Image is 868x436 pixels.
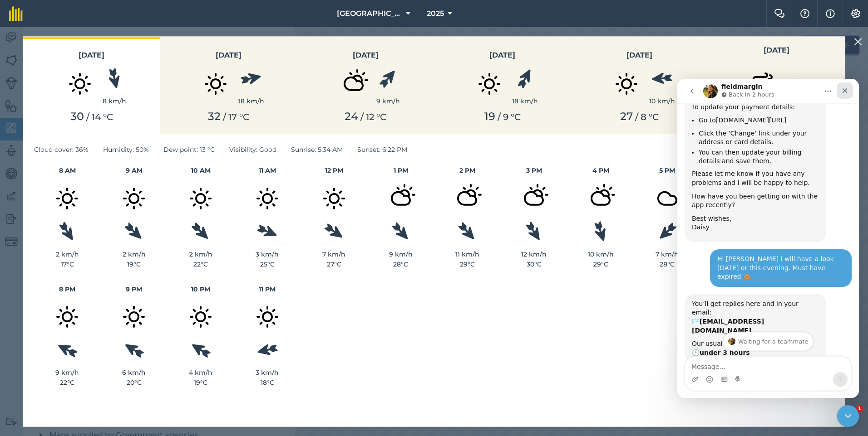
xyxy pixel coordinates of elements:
[367,259,434,269] div: 28 ° C
[160,37,297,134] button: [DATE]18 km/h32 / 17 °C
[238,96,264,106] div: 18 km/h
[15,136,142,153] div: Best wishes, Daisy
[302,49,429,61] h3: [DATE]
[101,378,168,388] div: 20 ° C
[634,259,700,269] div: 28 ° C
[501,259,567,269] div: 30 ° C
[390,220,412,243] img: svg%3e
[604,61,649,107] img: svg+xml;base64,PD94bWwgdmVyc2lvbj0iMS4wIiBlbmNvZGluZz0idXRmLTgiPz4KPCEtLSBHZW5lcmF0b3I6IEFkb2JlIE...
[44,176,90,221] img: svg+xml;base64,PD94bWwgdmVyc2lvbj0iMS4wIiBlbmNvZGluZz0idXRmLTgiPz4KPCEtLSBHZW5lcmF0b3I6IEFkb2JlIE...
[92,111,101,122] span: 14
[106,67,122,90] img: svg%3e
[523,219,545,243] img: svg%3e
[567,165,634,175] h4: 4 PM
[101,259,168,269] div: 19 ° C
[166,49,292,61] h3: [DATE]
[322,221,346,242] img: svg%3e
[58,297,65,304] button: Start recording
[168,284,234,294] h4: 10 PM
[15,91,142,108] div: Please let me know if you have any problems and I will be happy to help.
[377,67,399,90] img: svg%3e
[189,339,213,360] img: svg%3e
[444,176,490,221] img: svg+xml;base64,PD94bWwgdmVyc2lvbj0iMS4wIiBlbmNvZGluZz0idXRmLTgiPz4KPCEtLSBHZW5lcmF0b3I6IEFkb2JlIE...
[189,220,212,243] img: svg%3e
[651,72,673,85] img: svg%3e
[337,8,402,19] span: [GEOGRAPHIC_DATA][PERSON_NAME]
[856,405,863,412] span: 1
[357,145,407,155] span: Sunset : 6:22 PM
[44,294,90,339] img: svg+xml;base64,PD94bWwgdmVyc2lvbj0iMS4wIiBlbmNvZGluZz0idXRmLTgiPz4KPCEtLSBHZW5lcmF0b3I6IEFkb2JlIE...
[291,145,343,155] span: Sunrise : 5:34 AM
[156,293,170,308] button: Send a message…
[577,49,703,61] h3: [DATE]
[366,111,374,122] span: 12
[512,96,538,106] div: 18 km/h
[34,249,101,259] div: 2 km/h
[345,110,358,123] span: 24
[301,249,367,259] div: 7 km/h
[571,37,708,134] button: [DATE]10 km/h27 / 8 °C
[168,249,234,259] div: 2 km/h
[376,96,400,106] div: 9 km/h
[43,297,50,304] button: Gif picker
[439,49,566,61] h3: [DATE]
[103,96,126,106] div: 8 km/h
[8,278,174,293] textarea: Message…
[22,270,73,277] b: under 3 hours
[7,215,149,284] div: You’ll get replies here and in your email:✉️[EMAIL_ADDRESS][DOMAIN_NAME]Our usual reply time🕒unde...
[641,111,646,122] span: 8
[234,284,301,294] h4: 11 PM
[51,259,58,266] img: Profile image for Daisy
[311,176,357,221] img: svg+xml;base64,PD94bWwgdmVyc2lvbj0iMS4wIiBlbmNvZGluZz0idXRmLTgiPz4KPCEtLSBHZW5lcmF0b3I6IEFkb2JlIE...
[34,378,101,388] div: 22 ° C
[15,113,142,131] div: How have you been getting on with the app recently?
[378,176,424,221] img: svg+xml;base64,PD94bWwgdmVyc2lvbj0iMS4wIiBlbmNvZGluZz0idXRmLTgiPz4KPCEtLSBHZW5lcmF0b3I6IEFkb2JlIE...
[578,176,623,221] img: svg+xml;base64,PD94bWwgdmVyc2lvbj0iMS4wIiBlbmNvZGluZz0idXRmLTgiPz4KPCEtLSBHZW5lcmF0b3I6IEFkb2JlIE...
[168,259,234,269] div: 22 ° C
[29,49,155,61] h3: [DATE]
[467,61,512,107] img: svg+xml;base64,PD94bWwgdmVyc2lvbj0iMS4wIiBlbmNvZGluZz0idXRmLTgiPz4KPCEtLSBHZW5lcmF0b3I6IEFkb2JlIE...
[708,37,845,134] button: [DATE]3.5mm29 km/h26 / 16 °C
[101,368,168,378] div: 6 km/h
[434,259,501,269] div: 29 ° C
[57,61,103,107] img: svg+xml;base64,PD94bWwgdmVyc2lvbj0iMS4wIiBlbmNvZGluZz0idXRmLTgiPz4KPCEtLSBHZW5lcmF0b3I6IEFkb2JlIE...
[34,284,101,294] h4: 8 PM
[101,249,168,259] div: 2 km/h
[799,9,810,18] img: A question mark icon
[434,165,501,175] h4: 2 PM
[592,220,610,243] img: svg%3e
[645,176,690,221] img: svg+xml;base64,PD94bWwgdmVyc2lvbj0iMS4wIiBlbmNvZGluZz0idXRmLTgiPz4KPCEtLSBHZW5lcmF0b3I6IEFkb2JlIE...
[854,36,862,47] img: svg+xml;base64,PHN2ZyB4bWxucz0iaHR0cDovL3d3dy53My5vcmcvMjAwMC9zdmciIHdpZHRoPSIyMiIgaGVpZ2h0PSIzMC...
[677,79,859,398] iframe: Intercom live chat
[15,221,142,256] div: You’ll get replies here and in your email: ✉️
[234,368,301,378] div: 3 km/h
[40,176,167,203] div: Hi [PERSON_NAME] I will have a look [DATE] or this evening. Must have expired 🙈
[228,111,237,122] span: 17
[193,61,238,107] img: svg+xml;base64,PD94bWwgdmVyc2lvbj0iMS4wIiBlbmNvZGluZz0idXRmLTgiPz4KPCEtLSBHZW5lcmF0b3I6IEFkb2JlIE...
[256,222,280,241] img: svg%3e
[178,176,223,221] img: svg+xml;base64,PD94bWwgdmVyc2lvbj0iMS4wIiBlbmNvZGluZz0idXRmLTgiPz4KPCEtLSBHZW5lcmF0b3I6IEFkb2JlIE...
[503,111,508,122] span: 9
[168,165,234,175] h4: 10 AM
[774,9,785,18] img: Two speech bubbles overlapping with the left bubble in the forefront
[234,249,301,259] div: 3 km/h
[301,165,367,175] h4: 12 PM
[34,259,101,269] div: 17 ° C
[656,220,679,243] img: svg%3e
[240,71,262,87] img: svg%3e
[101,165,168,175] h4: 9 AM
[29,110,155,123] div: / ° C
[14,297,21,304] button: Upload attachment
[301,259,367,269] div: 27 ° C
[567,249,634,259] div: 10 km/h
[826,8,835,19] img: svg+xml;base64,PHN2ZyB4bWxucz0iaHR0cDovL3d3dy53My5vcmcvMjAwMC9zdmciIHdpZHRoPSIxNyIgaGVpZ2h0PSIxNy...
[21,50,142,67] li: Click the ‘Change’ link under your address or card details.
[34,368,101,378] div: 9 km/h
[850,9,861,18] img: A cog icon
[21,69,142,86] li: You can then update your billing details and save them.
[634,249,700,259] div: 7 km/h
